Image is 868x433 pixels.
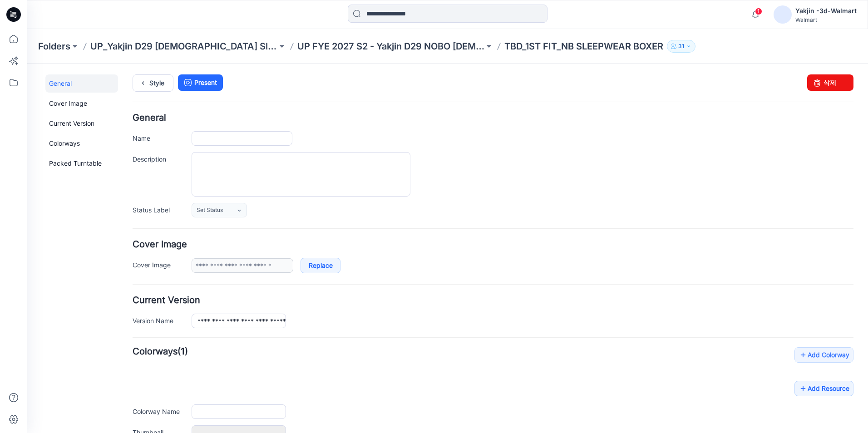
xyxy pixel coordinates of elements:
[105,90,155,100] label: Description
[667,40,695,53] button: 31
[105,177,826,185] h4: Cover Image
[105,252,155,262] label: Version Name
[504,40,663,53] p: TBD_1ST FIT_NB SLEEPWEAR BOXER
[795,16,857,23] div: Walmart
[105,364,155,374] label: Thumbnail
[297,40,484,53] a: UP FYE 2027 S2 - Yakjin D29 NOBO [DEMOGRAPHIC_DATA] Sleepwear
[767,317,826,333] a: Add Resource
[105,141,155,151] label: Status Label
[90,40,277,53] a: UP_Yakjin D29 [DEMOGRAPHIC_DATA] Sleep
[105,69,155,79] label: Name
[38,40,70,53] a: Folders
[105,232,826,241] h4: Current Version
[774,5,792,24] img: avatar
[27,64,868,433] iframe: edit-style
[105,343,155,353] label: Colorway Name
[767,284,826,299] a: Add Colorway
[164,139,220,154] a: Set Status
[105,196,155,206] label: Cover Image
[169,142,196,151] span: Set Status
[795,5,857,16] div: Yakjin -3d-Walmart
[678,41,684,51] p: 31
[150,282,161,293] span: (1)
[273,194,313,210] a: Replace
[105,282,150,293] strong: Colorways
[755,8,762,15] span: 1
